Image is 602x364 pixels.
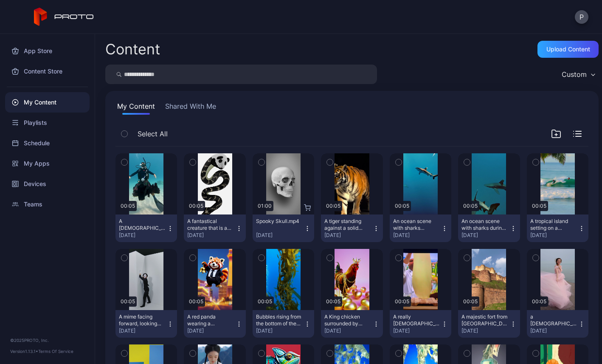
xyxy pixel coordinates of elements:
a: Terms Of Service [38,349,73,354]
div: [DATE] [530,327,578,334]
button: An ocean scene with sharks during a daytime afternoon, set against a solid blue color backdrop..m... [458,214,520,242]
button: Upload Content [537,41,599,58]
div: A Scottish man wearing a kilt and scuba diving gear, floating underwater against a solid color ba... [119,218,166,231]
div: A fantastical creature that is a hybrid of a panda bear and a serpent, with the body of a snake b... [187,218,234,231]
button: Custom [557,65,599,84]
div: [DATE] [461,232,509,239]
div: [DATE] [119,232,167,239]
a: Devices [5,174,90,194]
div: © 2025 PROTO, Inc. [10,337,84,344]
div: A really Italian guy in a pizzeria making a pizza. The background captures the essence of Tuscany... [393,313,440,327]
div: [DATE] [187,327,235,334]
a: App Store [5,41,90,61]
div: A tiger standing against a solid black background.mp4 [324,218,371,231]
a: Playlists [5,113,90,133]
span: Version 1.13.1 • [10,349,38,354]
div: Upload Content [546,46,590,53]
div: [DATE] [461,327,509,334]
div: Spooky Skull.mp4 [256,218,303,225]
span: Select All [138,129,168,139]
div: a 30-year-old woman in a pink wedding dress on a beach against a solid color backdrop.mp4 [530,313,577,327]
div: Custom [562,70,587,79]
button: A mime facing forward, looking extremely desperate to escape from a vertical box. The mime is pla... [115,310,177,338]
a: My Apps [5,153,90,174]
button: A tiger standing against a solid black background.mp4[DATE] [321,214,383,242]
a: My Content [5,92,90,113]
a: Content Store [5,61,90,82]
button: A fantastical creature that is a hybrid of a panda bear and a serpent, with the body of a snake b... [184,214,245,242]
button: A red panda wearing a [PERSON_NAME] suit and ringing a bell, standing in front of a Las Vegas bac... [184,310,245,338]
div: A tropical island setting on a beautiful day with perfect surf conditions, featuring a sandy beac... [530,218,577,231]
a: Teams [5,194,90,214]
button: A [DEMOGRAPHIC_DATA] man wearing a kilt and [MEDICAL_DATA] gear, floating underwater against a so... [115,214,177,242]
button: Spooky Skull.mp4[DATE] [253,214,314,242]
button: P [575,10,588,24]
a: Schedule [5,133,90,153]
div: An ocean scene with sharks swimming, set against a solid color backdrop.mp4 [393,218,440,231]
button: My Content [115,101,157,115]
div: A red panda wearing a butler suit and ringing a bell, standing in front of a Las Vegas backdrop, ... [187,313,234,327]
div: [DATE] [187,232,235,239]
div: [DATE] [256,232,304,239]
div: [DATE] [393,327,441,334]
div: A majestic fort from Maharashtra, India, perched on a hill, showcasing its ancient stone architec... [461,313,508,327]
button: An ocean scene with sharks swimming, set against a solid color backdrop.mp4[DATE] [390,214,451,242]
button: Shared With Me [163,101,218,115]
button: Bubbles rising from the bottom of the ocean, with colorful tropical fish swimming among swaying s... [253,310,314,338]
button: A King chicken surrounded by golden eggs, wearing gold chains and a gold crown. The scene is set ... [321,310,383,338]
div: [DATE] [324,327,372,334]
div: A mime facing forward, looking extremely desperate to escape from a vertical box. The mime is pla... [119,313,166,327]
div: A King chicken surrounded by golden eggs, wearing gold chains and a gold crown. The scene is set ... [324,313,371,327]
div: [DATE] [393,232,441,239]
div: Bubbles rising from the bottom of the ocean, with colorful tropical fish swimming among swaying s... [256,313,303,327]
button: A majestic fort from [GEOGRAPHIC_DATA], [GEOGRAPHIC_DATA], perched on a hill, showcasing its anci... [458,310,520,338]
button: A tropical island setting on a beautiful day with perfect surf conditions, featuring a [PERSON_NA... [527,214,588,242]
div: [DATE] [119,327,167,334]
div: Content [105,42,160,56]
div: [DATE] [256,327,304,334]
div: An ocean scene with sharks during a daytime afternoon, set against a solid blue color backdrop..mp4 [461,218,508,231]
div: [DATE] [530,232,578,239]
button: a [DEMOGRAPHIC_DATA] woman in a pink wedding dress on a beach against a solid color backdrop.mp4[... [527,310,588,338]
button: A really [DEMOGRAPHIC_DATA] guy in a pizzeria making a pizza. The background captures the essence... [390,310,451,338]
div: [DATE] [324,232,372,239]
